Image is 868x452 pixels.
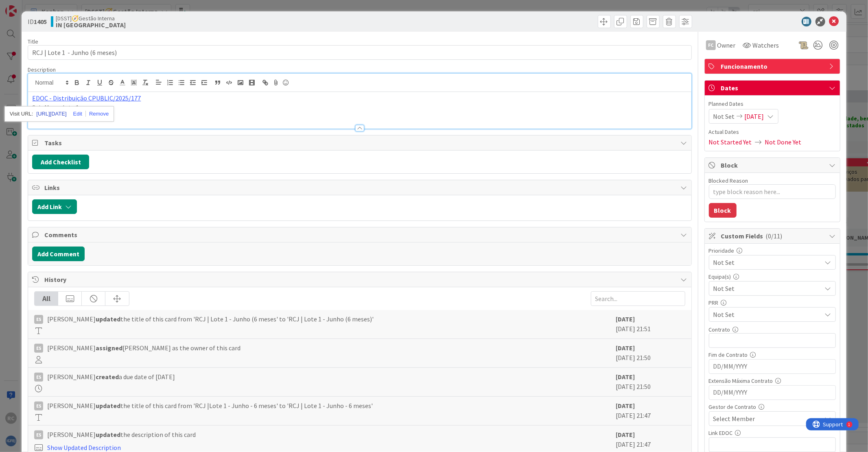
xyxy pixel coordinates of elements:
span: ( 0/11 ) [766,232,783,240]
b: [DATE] [616,344,635,352]
span: Description [28,66,56,73]
div: ES [34,373,43,382]
input: DD/MM/YYYY [713,360,831,373]
span: [DATE] [745,111,764,121]
span: Funcionamento [721,61,825,71]
b: updated [96,315,120,323]
span: [DSST]🧭Gestão Interna [56,15,126,22]
div: Gestor de Contrato [709,404,836,410]
label: Title [28,38,38,45]
b: [DATE] [616,373,635,381]
a: [URL][DATE] [36,109,66,119]
span: Owner [717,40,736,50]
b: 1405 [34,17,47,26]
button: Block [709,203,737,218]
span: [PERSON_NAME] the description of this card [47,430,196,439]
span: Not Set [713,257,818,268]
span: Planned Dates [709,100,836,108]
span: Links [44,183,676,192]
div: Extensão Máxima Contrato [709,378,836,384]
button: Add Checklist [32,155,89,169]
span: Comments [44,230,676,240]
button: Add Comment [32,247,85,261]
div: [DATE] 21:51 [616,314,685,334]
span: [PERSON_NAME] the title of this card from 'RCJ | Lote 1 - Junho (6 meses' to 'RCJ | Lote 1 - Junh... [47,314,374,324]
span: Watchers [753,40,779,50]
div: FC [706,40,716,50]
b: created [96,373,119,381]
div: [DATE] 21:50 [616,343,685,363]
span: [PERSON_NAME] [PERSON_NAME] as the owner of this card [47,343,241,353]
span: Actual Dates [709,128,836,136]
input: type card name here... [28,45,691,60]
span: Block [721,160,825,170]
span: [PERSON_NAME] the title of this card from 'RCJ |Lote 1 - Junho - 6 meses' to 'RCJ | Lote 1 - Junh... [47,401,373,411]
b: [DATE] [616,402,635,410]
div: [DATE] 21:47 [616,401,685,421]
span: ID [28,17,47,26]
b: assigned [96,344,122,352]
span: Dates [721,83,825,93]
a: EDOC - Distribuição CPUBLIC/2025/177 [32,94,141,102]
span: Not Done Yet [765,137,802,147]
span: Support [17,1,37,11]
div: ES [34,344,43,353]
div: 1 [42,3,44,10]
div: ES [34,430,43,439]
span: [PERSON_NAME] a due date of [DATE] [47,372,175,382]
div: PRR [709,300,836,306]
span: Tasks [44,138,676,148]
input: DD/MM/YYYY [713,386,831,400]
a: Show Updated Description [47,443,121,452]
div: All [35,292,58,306]
div: Equipa(s) [709,274,836,279]
div: ES [34,315,43,324]
button: Add Link [32,199,77,214]
span: Select Member [713,414,755,424]
span: Not Set [713,111,735,121]
b: IN [GEOGRAPHIC_DATA] [56,22,126,28]
span: Not Set [713,284,822,293]
input: Search... [591,291,685,306]
label: Contrato [709,326,730,333]
span: Not Started Yet [709,137,752,147]
b: [DATE] [616,315,635,323]
label: Blocked Reason [709,177,748,184]
span: Custom Fields [721,231,825,241]
div: Link EDOC [709,430,836,436]
div: [DATE] 21:50 [616,372,685,392]
b: [DATE] [616,430,635,439]
span: Not Set [713,310,822,319]
b: updated [96,402,120,410]
div: ES [34,402,43,411]
div: Prioridade [709,248,836,253]
div: Fim de Contrato [709,352,836,358]
span: History [44,275,676,284]
p: Seis Meses lote 1 [32,103,687,112]
b: updated [96,430,120,439]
